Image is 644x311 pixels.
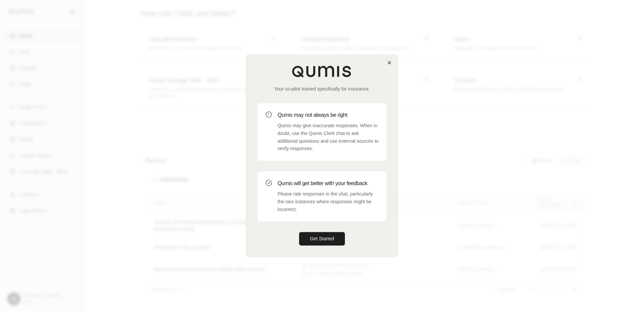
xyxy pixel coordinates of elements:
p: Please rate responses in the chat, particularly the rare instances where responses might be incor... [278,190,379,213]
img: Qumis Logo [292,65,352,77]
button: Get Started [299,232,345,246]
p: Your co-pilot trained specifically for insurance. [257,85,387,92]
p: Qumis may give inaccurate responses. When in doubt, use the Qumis Clerk chat to ask additional qu... [278,122,379,152]
h3: Qumis will get better with your feedback [278,179,379,187]
h3: Qumis may not always be right [278,111,379,119]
